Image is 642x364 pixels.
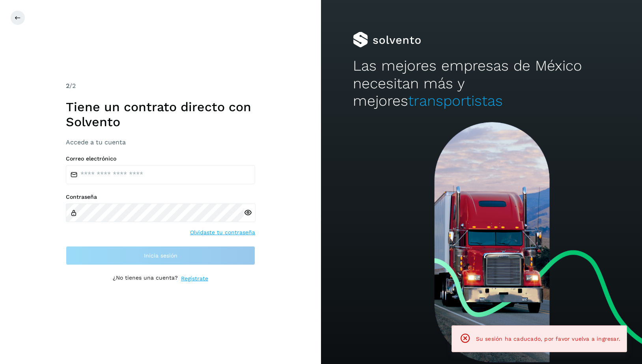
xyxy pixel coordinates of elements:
a: Regístrate [181,274,208,283]
a: Olvidaste tu contraseña [190,228,255,237]
button: Inicia sesión [66,246,255,265]
label: Contraseña [66,194,255,200]
h1: Tiene un contrato directo con Solvento [66,99,255,130]
span: Su sesión ha caducado, por favor vuelva a ingresar. [476,336,620,342]
span: Inicia sesión [144,253,177,258]
label: Correo electrónico [66,155,255,162]
span: 2 [66,82,69,90]
span: transportistas [408,92,503,109]
p: ¿No tienes una cuenta? [113,274,178,283]
h3: Accede a tu cuenta [66,138,255,146]
div: /2 [66,81,255,91]
h2: Las mejores empresas de México necesitan más y mejores [353,57,610,110]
